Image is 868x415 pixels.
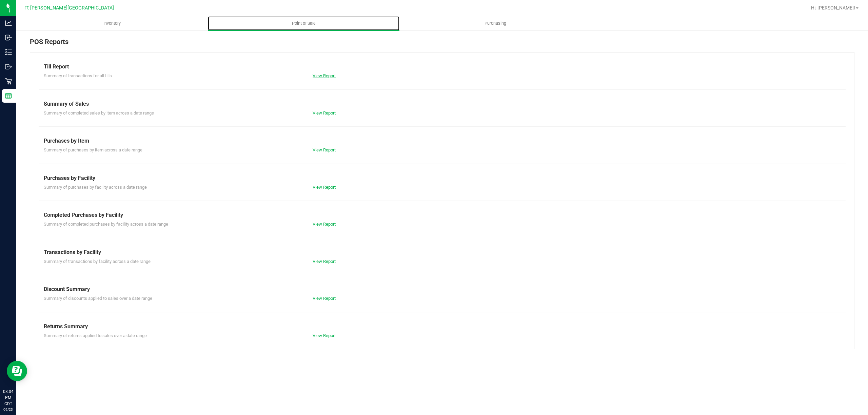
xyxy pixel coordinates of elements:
div: POS Reports [30,37,854,52]
span: Summary of discounts applied to sales over a date range [44,296,152,301]
div: Purchases by Item [44,137,841,145]
span: Ft [PERSON_NAME][GEOGRAPHIC_DATA] [24,5,114,11]
span: Summary of transactions for all tills [44,73,112,78]
span: Summary of purchases by item across a date range [44,147,142,152]
div: Completed Purchases by Facility [44,211,841,219]
div: Transactions by Facility [44,248,841,256]
a: View Report [313,185,336,190]
span: Hi, [PERSON_NAME]! [811,5,855,11]
a: View Report [313,296,336,301]
p: 08:04 PM CDT [3,389,13,407]
inline-svg: Analytics [5,20,12,26]
span: Inventory [94,20,130,26]
a: View Report [313,110,336,116]
a: View Report [313,73,336,78]
iframe: Resource center [7,361,27,381]
inline-svg: Inbound [5,34,12,41]
a: View Report [313,333,336,338]
div: Till Report [44,63,841,71]
p: 09/23 [3,407,13,412]
inline-svg: Reports [5,92,12,99]
span: Summary of purchases by facility across a date range [44,185,147,190]
span: Summary of returns applied to sales over a date range [44,333,147,338]
span: Summary of completed purchases by facility across a date range [44,222,168,227]
inline-svg: Retail [5,78,12,85]
div: Returns Summary [44,323,841,331]
a: Point of Sale [208,16,399,30]
div: Discount Summary [44,285,841,293]
span: Summary of transactions by facility across a date range [44,259,151,264]
a: Inventory [16,16,208,30]
div: Purchases by Facility [44,174,841,182]
span: Point of Sale [283,20,325,26]
inline-svg: Inventory [5,49,12,56]
span: Summary of completed sales by item across a date range [44,110,154,116]
a: View Report [313,259,336,264]
inline-svg: Outbound [5,63,12,70]
a: View Report [313,147,336,152]
a: View Report [313,222,336,227]
a: Purchasing [399,16,591,30]
div: Summary of Sales [44,100,841,108]
span: Purchasing [475,20,515,26]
